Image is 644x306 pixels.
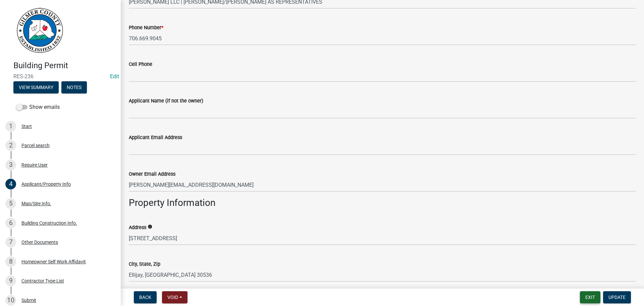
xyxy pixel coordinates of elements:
wm-modal-confirm: Edit Application Number [110,73,119,80]
a: Edit [110,73,119,80]
div: 7 [5,237,16,248]
label: Applicant Email Address [129,135,182,140]
label: Show emails [16,103,60,111]
div: Other Documents [21,240,58,245]
span: Back [139,295,151,300]
div: 5 [5,198,16,209]
img: Gilmer County, Georgia [13,7,64,54]
div: Contractor Type List [21,278,64,283]
label: Owner Email Address [129,172,175,177]
div: Start [21,124,32,129]
div: 8 [5,256,16,267]
div: Parcel search [21,143,50,148]
wm-modal-confirm: Notes [61,85,87,90]
button: Void [162,291,187,303]
label: City, State, Zip [129,262,160,267]
label: Cell Phone [129,62,152,67]
div: Homeowner Self Work Affidavit [21,259,86,264]
div: 1 [5,121,16,132]
div: 2 [5,140,16,151]
div: Require User [21,163,48,167]
div: 3 [5,160,16,170]
div: Submit [21,298,36,303]
div: Building Construction Info. [21,221,77,225]
label: Phone Number [129,26,163,30]
button: Update [603,291,631,303]
div: 6 [5,218,16,228]
span: Void [167,295,178,300]
wm-modal-confirm: Summary [13,85,59,90]
label: Address [129,225,146,230]
div: Applicant/Property Info [21,182,71,186]
div: 9 [5,275,16,286]
button: View Summary [13,81,59,93]
div: 10 [5,295,16,306]
span: RES-236 [13,73,107,80]
button: Exit [580,291,600,303]
div: Map/Site Info. [21,201,51,206]
div: 4 [5,179,16,189]
label: Applicant Name (if not the owner) [129,99,203,103]
h3: Property Information [129,197,636,209]
button: Back [134,291,157,303]
h4: Building Permit [13,61,115,71]
i: info [148,224,152,229]
button: Notes [61,81,87,93]
span: Update [608,295,626,300]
